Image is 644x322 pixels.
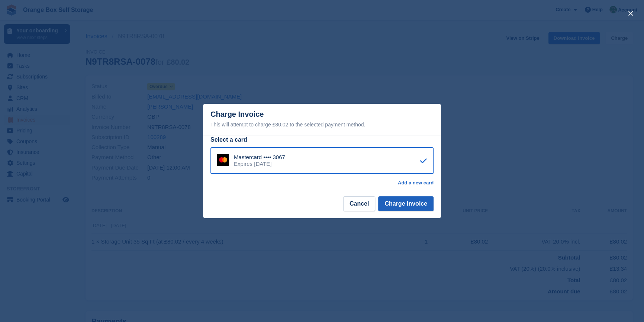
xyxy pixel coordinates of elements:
[217,154,229,166] img: Mastercard Logo
[210,110,434,129] div: Charge Invoice
[398,180,434,186] a: Add a new card
[210,135,434,144] div: Select a card
[234,154,285,161] div: Mastercard •••• 3067
[210,120,434,129] div: This will attempt to charge £80.02 to the selected payment method.
[378,196,434,211] button: Charge Invoice
[625,7,637,19] button: close
[343,196,375,211] button: Cancel
[234,161,285,167] div: Expires [DATE]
